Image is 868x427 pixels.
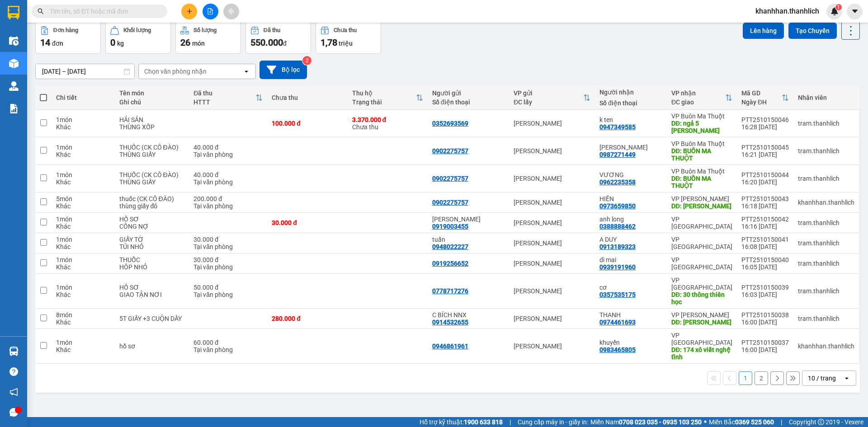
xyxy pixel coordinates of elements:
[432,287,468,295] div: 0778717276
[432,175,468,182] div: 0902275757
[590,417,702,427] span: Miền Nam
[671,202,732,210] div: DĐ: GIA LAI
[737,86,793,110] th: Toggle SortBy
[599,256,662,263] div: dì mai
[735,418,774,426] strong: 0369 525 060
[56,171,110,178] div: 1 món
[193,27,217,33] div: Số lượng
[743,23,784,39] button: Lên hàng
[40,37,50,48] span: 14
[193,339,263,346] div: 60.000 đ
[671,311,732,319] div: VP [PERSON_NAME]
[671,89,725,97] div: VP nhận
[741,223,789,230] div: 16:16 [DATE]
[5,50,11,56] span: environment
[38,8,44,14] span: search
[56,346,110,353] div: Khác
[193,151,263,158] div: Tại văn phòng
[847,4,863,19] button: caret-down
[432,199,468,206] div: 0902275757
[119,89,185,97] div: Tên món
[671,236,732,250] div: VP [GEOGRAPHIC_DATA]
[352,116,423,131] div: Chưa thu
[599,284,662,291] div: cơ
[741,263,789,271] div: 16:05 [DATE]
[56,202,110,210] div: Khác
[781,417,782,427] span: |
[50,6,156,16] input: Tìm tên, số ĐT hoặc mã đơn
[741,243,789,250] div: 16:08 [DATE]
[671,99,725,106] div: ĐC giao
[119,284,185,291] div: HỒ SƠ
[123,27,151,33] div: Khối lượng
[283,40,287,47] span: đ
[671,346,732,361] div: DĐ: 174 xô viết nghệ tĩnh
[509,86,595,110] th: Toggle SortBy
[599,263,636,271] div: 0939191960
[741,202,789,210] div: 16:18 [DATE]
[119,202,185,210] div: thùng giấy đỏ
[432,319,468,326] div: 0914532655
[704,420,707,424] span: ⚪️
[741,99,782,106] div: Ngày ĐH
[741,284,789,291] div: PTT2510150039
[56,236,110,243] div: 1 món
[514,219,590,226] div: [PERSON_NAME]
[272,120,343,127] div: 100.000 đ
[119,151,185,158] div: THÙNG GIẤY
[514,89,583,97] div: VP gửi
[264,27,280,33] div: Đã thu
[352,89,416,97] div: Thu hộ
[741,195,789,202] div: PTT2510150043
[808,374,836,383] div: 10 / trang
[56,94,110,101] div: Chi tiết
[671,277,732,291] div: VP [GEOGRAPHIC_DATA]
[56,178,110,186] div: Khác
[599,171,662,178] div: VƯƠNG
[119,243,185,250] div: TÚI NHỎ
[671,175,732,189] div: DĐ: BUÔN MA THUỘT
[671,147,732,162] div: DĐ: BUÔN MA THUỘT
[5,50,61,97] b: Lô 6 0607 [GEOGRAPHIC_DATA][PERSON_NAME][GEOGRAPHIC_DATA][PERSON_NAME]
[272,315,343,322] div: 280.000 đ
[671,113,732,120] div: VP Buôn Ma Thuột
[223,4,239,19] button: aim
[181,4,197,19] button: plus
[339,40,353,47] span: triệu
[321,37,337,48] span: 1,78
[599,346,636,353] div: 0983465805
[599,178,636,186] div: 0962235358
[741,311,789,319] div: PTT2510150038
[671,291,732,305] div: DĐ: 30 thông thiên học
[741,171,789,178] div: PTT2510150044
[316,21,381,54] button: Chưa thu1,78 triệu
[432,243,468,250] div: 0948022227
[837,4,840,10] span: 1
[798,219,854,226] div: tram.thanhlich
[193,291,263,298] div: Tại văn phòng
[228,8,234,14] span: aim
[514,120,590,127] div: [PERSON_NAME]
[56,216,110,223] div: 1 món
[599,319,636,326] div: 0974461693
[755,371,768,385] button: 2
[193,236,263,243] div: 30.000 đ
[741,216,789,223] div: PTT2510150042
[245,21,311,54] button: Đã thu550.000đ
[741,256,789,263] div: PTT2510150040
[432,216,505,223] div: chị phước
[272,94,343,101] div: Chưa thu
[56,144,110,151] div: 1 món
[9,388,18,396] span: notification
[671,140,732,147] div: VP Buôn Ma Thuột
[599,116,662,123] div: k ten
[52,40,63,47] span: đơn
[56,256,110,263] div: 1 món
[798,260,854,267] div: tram.thanhlich
[119,263,185,271] div: HÔP NHỎ
[741,346,789,353] div: 16:00 [DATE]
[798,147,854,155] div: tram.thanhlich
[748,5,826,17] span: khanhhan.thanhlich
[203,4,218,19] button: file-add
[189,86,267,110] th: Toggle SortBy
